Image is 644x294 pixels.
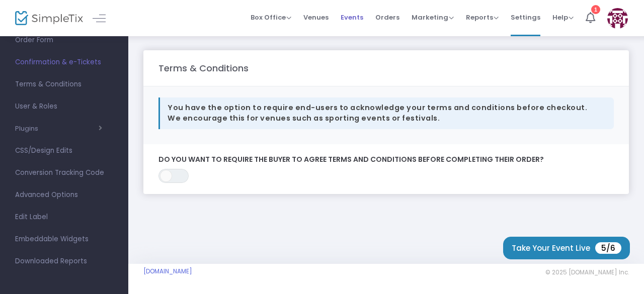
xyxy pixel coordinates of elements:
span: Reports [466,13,499,22]
span: User & Roles [15,100,113,113]
span: Terms & Conditions [15,78,113,91]
span: Help [552,13,574,22]
a: [DOMAIN_NAME] [143,267,192,275]
span: Advanced Options [15,188,113,202]
span: Settings [511,5,540,30]
span: Box Office [251,13,291,22]
span: Embeddable Widgets [15,233,113,246]
span: Confirmation & e-Tickets [15,56,113,69]
span: 5/6 [595,242,621,254]
span: Orders [375,5,399,30]
span: Events [341,5,363,30]
button: Take Your Event Live5/6 [503,237,630,259]
span: Order Form [15,34,113,47]
div: 1 [591,5,600,14]
span: Venues [303,5,329,30]
span: Conversion Tracking Code [15,166,113,179]
span: CSS/Design Edits [15,144,113,157]
span: Edit Label [15,211,113,224]
span: Downloaded Reports [15,255,113,268]
span: © 2025 [DOMAIN_NAME] Inc. [545,268,629,276]
div: You have the option to require end-users to acknowledge your terms and conditions before checkout... [158,97,614,129]
button: Plugins [15,125,102,133]
span: Marketing [412,13,454,22]
m-panel-title: Terms & Conditions [158,61,249,75]
label: Do you want to require the buyer to agree terms and conditions before completing their order? [158,155,614,164]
